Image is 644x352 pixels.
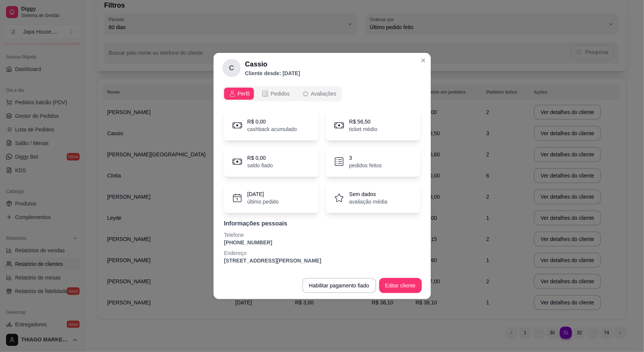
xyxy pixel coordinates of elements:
[349,162,382,169] p: pedidos feitos
[238,90,250,97] span: Perfil
[224,239,420,246] p: [PHONE_NUMBER]
[247,198,279,205] p: último pedido
[349,198,387,205] p: avaliação média
[224,249,420,257] p: Endereço
[224,231,420,239] p: Telefone
[349,190,387,198] p: Sem dados
[223,86,422,101] div: opções
[311,90,336,97] span: Avaliações
[245,59,300,69] h2: Cassio
[302,278,376,293] button: Habilitar pagamento fiado
[224,219,420,228] p: Informações pessoais
[245,69,300,77] p: Cliente desde: [DATE]
[349,125,378,133] p: ticket médio
[379,278,422,293] button: Editar cliente
[247,154,273,162] p: R$ 0,00
[224,257,420,264] p: [STREET_ADDRESS][PERSON_NAME]
[247,162,273,169] p: saldo fiado
[223,59,241,77] div: C
[247,190,279,198] p: [DATE]
[247,125,297,133] p: cashback acumulado
[349,154,382,162] p: 3
[271,90,290,97] span: Pedidos
[247,118,297,125] p: R$ 0,00
[223,86,343,101] div: opções
[349,118,378,125] p: R$ 56,50
[417,54,429,66] button: Close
